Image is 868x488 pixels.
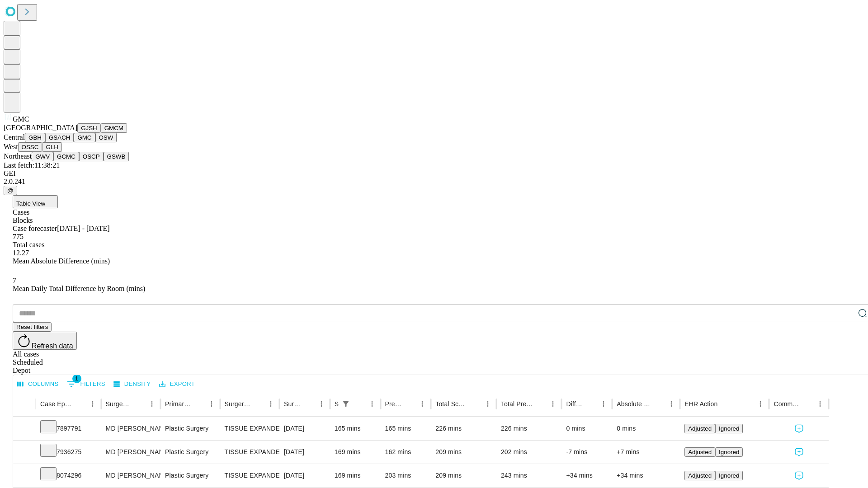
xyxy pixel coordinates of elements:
button: GMCM [101,123,127,133]
button: Menu [146,398,158,410]
span: 1 [72,374,81,383]
button: Ignored [715,447,743,457]
span: Mean Absolute Difference (mins) [13,257,110,265]
button: Sort [801,398,814,410]
span: GMC [13,115,29,123]
button: GLH [42,142,61,152]
div: -7 mins [566,441,608,464]
button: Menu [754,398,767,410]
div: TISSUE EXPANDER PLACEMENT IN [MEDICAL_DATA] [225,441,275,464]
button: Sort [302,398,315,410]
button: Sort [534,398,547,410]
button: OSW [95,133,117,142]
span: [DATE] - [DATE] [57,225,109,232]
div: MD [PERSON_NAME] [PERSON_NAME] Md [106,417,156,440]
span: Case forecaster [13,225,57,232]
button: Expand [18,445,31,460]
span: Ignored [719,472,739,479]
span: [GEOGRAPHIC_DATA] [4,124,77,131]
span: Table View [16,200,45,207]
button: Sort [652,398,665,410]
button: Expand [18,421,31,437]
button: GWV [32,152,53,161]
span: Mean Daily Total Difference by Room (mins) [13,285,145,292]
button: Table View [13,195,58,208]
button: Show filters [65,377,108,391]
span: Ignored [719,425,739,432]
div: MD [PERSON_NAME] [PERSON_NAME] Md [106,464,156,487]
div: [DATE] [284,464,325,487]
button: Menu [597,398,610,410]
div: 8074296 [40,464,97,487]
div: GEI [4,169,864,178]
button: Menu [264,398,277,410]
button: Ignored [715,424,743,433]
span: @ [7,187,14,194]
button: GSACH [45,133,74,142]
div: +7 mins [617,441,675,464]
button: Menu [416,398,429,410]
div: 7936275 [40,441,97,464]
div: 165 mins [385,417,427,440]
button: OSCP [79,152,104,161]
button: Sort [252,398,264,410]
span: Reset filters [16,324,48,330]
div: Case Epic Id [40,400,73,408]
div: 209 mins [435,441,492,464]
button: Menu [814,398,826,410]
button: Sort [353,398,366,410]
button: Menu [481,398,494,410]
div: [DATE] [284,417,325,440]
button: Export [157,377,197,391]
div: 209 mins [435,464,492,487]
div: Total Scheduled Duration [435,400,468,408]
button: GJSH [77,123,101,133]
div: Predicted In Room Duration [385,400,403,408]
div: 226 mins [501,417,557,440]
span: Central [4,133,25,141]
div: 243 mins [501,464,557,487]
span: Northeast [4,152,32,160]
button: Expand [18,468,31,484]
button: Sort [193,398,205,410]
div: 165 mins [335,417,376,440]
button: Sort [403,398,416,410]
div: 169 mins [335,441,376,464]
button: GBH [25,133,45,142]
span: Last fetch: 11:38:21 [4,161,60,169]
button: Adjusted [684,447,715,457]
button: Adjusted [684,424,715,433]
div: EHR Action [684,400,717,408]
div: Plastic Surgery [165,417,215,440]
button: Reset filters [13,322,52,332]
span: Adjusted [688,472,712,479]
button: Menu [86,398,99,410]
button: Menu [665,398,678,410]
div: 203 mins [385,464,427,487]
div: Difference [566,400,584,408]
div: 7897791 [40,417,97,440]
span: Ignored [719,449,739,455]
div: [DATE] [284,441,325,464]
button: Sort [133,398,146,410]
button: Adjusted [684,471,715,480]
div: Primary Service [165,400,191,408]
button: Menu [205,398,218,410]
button: Show filters [340,398,352,410]
span: 7 [13,277,16,284]
span: Adjusted [688,425,712,432]
span: Adjusted [688,449,712,455]
button: Sort [469,398,481,410]
div: TISSUE EXPANDER PLACEMENT IN [MEDICAL_DATA] [225,464,275,487]
span: 775 [13,233,24,240]
span: 12.27 [13,249,29,257]
div: 1 active filter [340,398,352,410]
button: @ [4,186,17,195]
div: Plastic Surgery [165,464,215,487]
span: Total cases [13,241,44,249]
div: Surgeon Name [106,400,132,408]
div: 0 mins [617,417,675,440]
button: Ignored [715,471,743,480]
div: 162 mins [385,441,427,464]
div: Total Predicted Duration [501,400,533,408]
